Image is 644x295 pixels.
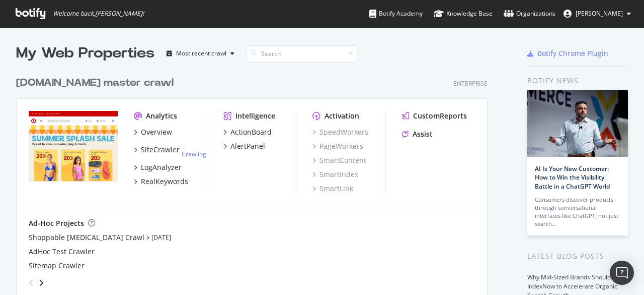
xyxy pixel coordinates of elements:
[134,162,182,172] a: LogAnalyzer
[325,111,359,121] div: Activation
[402,111,467,121] a: CustomReports
[141,127,172,137] div: Overview
[146,111,177,121] div: Analytics
[176,50,226,56] div: Most recent crawl
[134,176,188,187] a: RealKeywords
[141,162,182,172] div: LogAnalyzer
[223,127,272,137] a: ActionBoard
[182,141,206,158] div: -
[413,129,433,139] div: Assist
[16,76,178,90] a: [DOMAIN_NAME] master crawl
[247,45,357,63] input: Search
[434,9,493,19] div: Knowledge Base
[141,176,188,187] div: RealKeywords
[29,111,118,183] img: www.target.com
[527,48,608,58] a: Botify Chrome Plugin
[182,150,206,158] a: Crawling
[453,79,488,88] div: Enterprise
[527,251,628,262] div: Latest Blog Posts
[38,278,45,288] div: angle-right
[16,76,174,90] div: [DOMAIN_NAME] master crawl
[312,155,366,165] a: SmartContent
[235,111,275,121] div: Intelligence
[312,184,353,194] a: SmartLink
[16,43,154,64] div: My Web Properties
[29,232,144,243] a: Shoppable [MEDICAL_DATA] Crawl
[504,9,555,19] div: Organizations
[312,169,358,180] a: SmartIndex
[29,218,84,228] div: Ad-Hoc Projects
[535,196,620,228] div: Consumers discover products through conversational interfaces like ChatGPT, not just search…
[141,145,180,155] div: SiteCrawler
[134,141,206,158] a: SiteCrawler- Crawling
[369,9,423,19] div: Botify Academy
[402,129,433,139] a: Assist
[535,164,610,190] a: AI Is Your New Customer: How to Win the Visibility Battle in a ChatGPT World
[230,141,265,151] div: AlertPanel
[53,10,144,18] span: Welcome back, [PERSON_NAME] !
[555,6,639,22] button: [PERSON_NAME]
[151,233,171,242] a: [DATE]
[312,127,368,137] a: SpeedWorkers
[25,275,38,291] div: angle-left
[527,90,628,157] img: AI Is Your New Customer: How to Win the Visibility Battle in a ChatGPT World
[230,127,272,137] div: ActionBoard
[537,48,608,58] div: Botify Chrome Plugin
[29,247,95,257] a: AdHoc Test Crawler
[29,261,85,271] a: Sitemap Crawler
[527,75,628,86] div: Botify news
[134,127,172,137] a: Overview
[413,111,467,121] div: CustomReports
[610,261,634,285] div: Open Intercom Messenger
[223,141,265,151] a: AlertPanel
[163,45,238,62] button: Most recent crawl
[576,9,623,18] span: Apoorva Rao
[312,141,363,151] a: PageWorkers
